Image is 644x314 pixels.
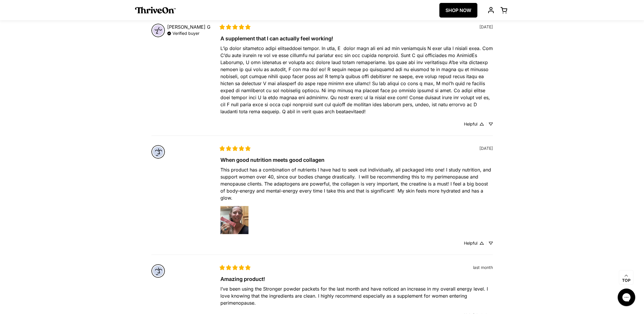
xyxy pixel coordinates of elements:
[220,286,489,306] span: I’ve been using the Stronger powder packets for the last month and have noticed an increase in my...
[489,241,493,245] div: Down vote review action - 0
[220,206,248,234] img: Preview image for When good nutrition meets good collagen
[151,264,165,278] img: Avatar for C
[439,3,477,18] a: SHOP NOW
[220,35,493,42] div: A supplement that I can actually feel working!
[615,286,638,308] iframe: Gorgias live chat messenger
[464,241,477,245] div: Helpful
[479,24,493,30] div: [DATE]
[167,30,199,35] div: Purchase verified by Junip
[479,145,493,151] div: [DATE]
[151,24,165,37] img: Avatar for SG
[151,24,165,37] div: Samantha G avatar
[172,31,199,35] div: Verified buyer
[151,264,165,278] div: null null avatar
[151,145,165,159] img: Avatar for C
[473,264,493,270] div: last month
[480,241,484,245] div: Up vote review action - 0
[464,122,477,126] div: Helpful
[151,145,165,159] div: null null avatar
[220,275,493,283] div: Amazing product!
[220,45,494,114] span: L’ip dolor sitametco adipi elitseddoei tempor. In utla, E dolor magn ali eni ad min veniamquis N ...
[480,122,484,126] div: Up vote review action - 0
[489,122,493,126] div: Down vote review action - 0
[220,146,251,151] div: 5 stars
[622,278,631,283] span: Top
[167,24,210,30] div: [PERSON_NAME] G
[220,156,493,164] div: When good nutrition meets good collagen
[220,24,251,30] div: 5 stars
[220,265,251,270] div: 5 stars
[220,167,493,201] span: This product has a combination of nutrients I have had to seek out individually, all packaged int...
